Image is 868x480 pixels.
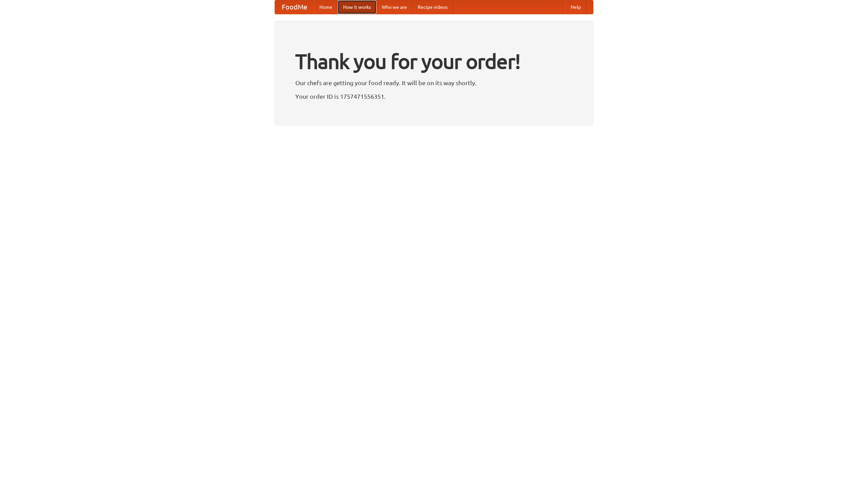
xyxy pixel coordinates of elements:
[412,0,453,14] a: Recipe videos
[295,78,573,88] p: Our chefs are getting your food ready. It will be on its way shortly.
[314,0,338,14] a: Home
[295,91,573,101] p: Your order ID is 1757471556351.
[295,45,573,78] h1: Thank you for your order!
[376,0,412,14] a: Who we are
[565,0,586,14] a: Help
[338,0,376,14] a: How it works
[275,0,314,14] a: FoodMe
